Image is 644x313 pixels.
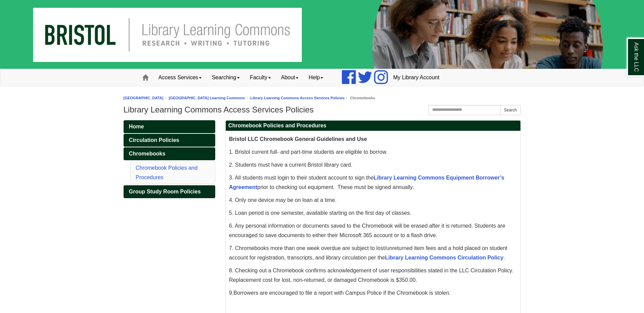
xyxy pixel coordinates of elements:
nav: breadcrumb [124,95,521,101]
span: 9 [229,290,232,296]
h1: Library Learning Commons Access Services Policies [124,105,521,114]
a: Searching [207,69,245,86]
a: Library Learning Commons Equipment Borrower’s Agreement [229,175,504,190]
p: . [229,288,517,298]
span: Bristol LLC Chromebook General Guidelines and Use [229,136,367,142]
a: Chromebook Policies and Procedures [136,165,198,180]
a: About [276,69,304,86]
span: Circulation Policies [129,137,179,143]
a: Faculty [245,69,276,86]
span: 5. Loan period is one semester, available starting on the first day of classes. [229,210,411,216]
span: 2. Students must have a current Bristol library card. [229,162,353,168]
a: Home [124,120,215,133]
a: [GEOGRAPHIC_DATA] Learning Commons [169,96,245,100]
a: Library Learning Commons Circulation Policy [385,255,503,260]
a: Group Study Room Policies [124,185,215,198]
div: Guide Pages [124,120,215,198]
a: My Library Account [388,69,444,86]
button: Search [500,105,520,115]
span: Group Study Room Policies [129,189,201,194]
span: 3. All students must login to their student account to sign the prior to checking out equipment. ... [229,175,504,190]
a: Library Learning Commons Access Services Policies [250,96,345,100]
span: 7. Chromebooks more than one week overdue are subject to lost/unreturned item fees and a hold pla... [229,245,508,260]
span: Borrowers are encouraged to file a report with Campus Police if the Chromebook is stolen. [234,290,450,296]
a: Circulation Policies [124,134,215,147]
span: 4. Only one device may be on loan at a time. [229,197,337,203]
span: 8. Checking out a Chromebook confirms acknowledgement of user responsibilities stated in the LLC ... [229,268,513,283]
span: 1. Bristol current full- and part-time students are eligible to borrow. [229,149,388,155]
a: [GEOGRAPHIC_DATA] [124,96,164,100]
a: Access Services [153,69,207,86]
span: Home [129,124,144,129]
h2: Chromebook Policies and Procedures [226,121,520,131]
a: Help [303,69,328,86]
span: Chromebooks [129,151,166,156]
li: Chromebooks [345,95,375,101]
span: 6. Any personal information or documents saved to the Chromebook will be erased after it is retur... [229,223,505,238]
a: Chromebooks [124,147,215,160]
